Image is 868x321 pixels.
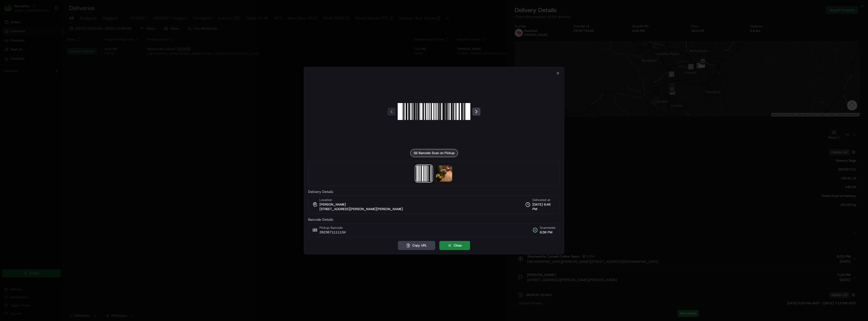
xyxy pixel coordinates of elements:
[319,202,346,207] span: [PERSON_NAME]
[308,190,560,193] label: Delivery Details
[319,207,403,211] span: [STREET_ADDRESS][PERSON_NAME][PERSON_NAME]
[540,226,556,230] span: Scanned at
[410,149,458,157] div: Barcode Scan on Pickup
[319,226,346,230] span: Pickup Barcode
[439,241,470,250] button: Close
[319,230,346,235] span: 2623671111134
[532,198,556,202] span: Delivered at
[416,165,432,182] img: barcode_scan_on_pickup image
[308,218,560,221] label: Barcode Details
[398,241,435,250] button: Copy URL
[532,202,556,211] span: [DATE] 6:46 PM
[540,230,556,235] span: 6:36 PM
[398,75,470,148] img: barcode_scan_on_pickup image
[319,198,332,202] span: Location
[436,165,452,182] img: photo_proof_of_delivery image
